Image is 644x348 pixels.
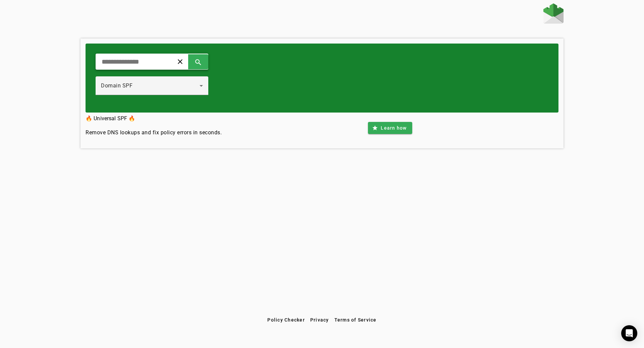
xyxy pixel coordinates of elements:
span: Privacy [310,317,329,323]
button: Policy Checker [265,314,308,326]
img: Fraudmarc Logo [543,3,563,23]
span: Domain SPF [101,82,132,89]
button: Terms of Service [332,314,379,326]
span: Terms of Service [334,317,377,323]
h4: Remove DNS lookups and fix policy errors in seconds. [86,129,222,137]
h3: 🔥 Universal SPF 🔥 [86,114,222,123]
div: Open Intercom Messenger [621,325,637,341]
button: Learn how [368,122,412,134]
button: Privacy [308,314,332,326]
span: Policy Checker [267,317,305,323]
a: Home [543,3,563,25]
span: Learn how [381,125,407,131]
